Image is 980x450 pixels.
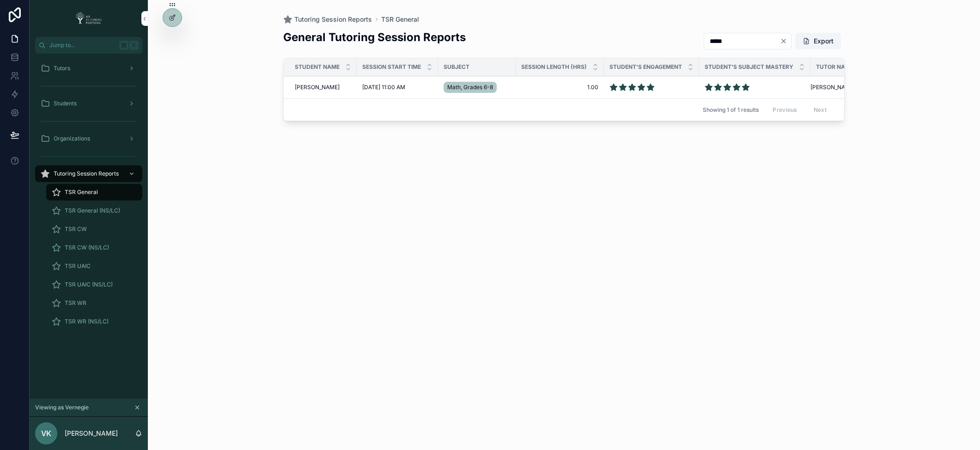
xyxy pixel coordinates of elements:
[41,428,51,439] span: VK
[295,63,340,71] span: Student Name
[65,262,91,270] span: TSR UAIC
[609,63,682,71] span: Student's Engagement
[816,63,853,71] span: Tutor Name
[65,189,98,196] span: TSR General
[54,100,77,107] span: Students
[780,37,791,45] button: Clear
[444,63,469,71] span: Subject
[54,170,119,177] span: Tutoring Session Reports
[46,295,142,311] a: TSR WR
[362,63,421,71] span: Session Start Time
[521,63,587,71] span: Session Length (Hrs)
[362,84,405,91] span: [DATE] 11:00 AM
[795,33,841,49] button: Export
[521,84,598,91] a: 1.00
[49,42,116,49] span: Jump to...
[73,11,105,26] img: App logo
[65,318,109,325] span: TSR WR (NS/LC)
[35,165,142,182] a: Tutoring Session Reports
[46,239,142,256] a: TSR CW (NS/LC)
[46,202,142,219] a: TSR General (NS/LC)
[54,135,90,142] span: Organizations
[35,404,89,411] span: Viewing as Vernegie
[54,65,70,72] span: Tutors
[65,299,86,307] span: TSR WR
[46,258,142,274] a: TSR UAIC
[444,80,510,95] a: Math, Grades 6-8
[294,15,372,24] span: Tutoring Session Reports
[130,42,138,49] span: K
[65,225,87,233] span: TSR CW
[381,15,419,24] a: TSR General
[35,60,142,77] a: Tutors
[46,184,142,201] a: TSR General
[295,84,351,91] a: [PERSON_NAME]
[810,84,855,91] span: [PERSON_NAME]
[295,84,340,91] span: [PERSON_NAME]
[46,276,142,293] a: TSR UAIC (NS/LC)
[35,95,142,112] a: Students
[362,84,432,91] a: [DATE] 11:00 AM
[35,130,142,147] a: Organizations
[46,221,142,237] a: TSR CW
[703,106,759,114] span: Showing 1 of 1 results
[283,15,372,24] a: Tutoring Session Reports
[65,244,109,251] span: TSR CW (NS/LC)
[46,313,142,330] a: TSR WR (NS/LC)
[65,429,118,438] p: [PERSON_NAME]
[30,54,148,342] div: scrollable content
[35,37,142,54] button: Jump to...K
[705,63,793,71] span: Student's Subject Mastery
[283,30,466,45] h2: General Tutoring Session Reports
[447,84,493,91] span: Math, Grades 6-8
[810,84,869,91] a: [PERSON_NAME]
[65,207,120,214] span: TSR General (NS/LC)
[65,281,113,288] span: TSR UAIC (NS/LC)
